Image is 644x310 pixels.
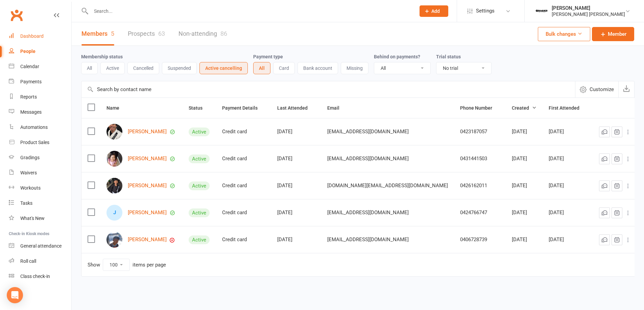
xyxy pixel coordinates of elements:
[81,62,98,74] button: All
[253,62,270,74] button: All
[189,235,210,244] div: Active
[9,74,71,89] a: Payments
[512,129,536,135] div: [DATE]
[277,210,315,216] div: [DATE]
[20,200,32,206] div: Tasks
[538,27,590,41] button: Bulk changes
[552,11,625,17] div: [PERSON_NAME] [PERSON_NAME]
[327,152,409,165] span: [EMAIL_ADDRESS][DOMAIN_NAME]
[552,5,625,11] div: [PERSON_NAME]
[277,156,315,162] div: [DATE]
[81,54,123,59] label: Membership status
[549,210,587,216] div: [DATE]
[460,210,500,216] div: 0424766747
[9,135,71,150] a: Product Sales
[189,104,210,112] button: Status
[512,237,536,243] div: [DATE]
[20,109,42,115] div: Messages
[476,3,495,19] span: Settings
[9,269,71,284] a: Class kiosk mode
[222,183,265,189] div: Credit card
[128,210,167,216] a: [PERSON_NAME]
[133,262,166,268] div: items per page
[88,259,166,271] div: Show
[253,54,283,59] label: Payment type
[20,94,37,100] div: Reports
[9,196,71,211] a: Tasks
[327,206,409,219] span: [EMAIL_ADDRESS][DOMAIN_NAME]
[341,62,368,74] button: Missing
[222,156,265,162] div: Credit card
[549,156,587,162] div: [DATE]
[189,208,210,217] div: Active
[460,104,500,112] button: Phone Number
[20,216,45,221] div: What's New
[20,49,35,54] div: People
[162,62,197,74] button: Suspended
[20,155,40,160] div: Gradings
[9,29,71,44] a: Dashboard
[273,62,295,74] button: Card
[100,62,125,74] button: Active
[189,181,210,190] div: Active
[9,180,71,196] a: Workouts
[81,22,114,46] a: Members5
[20,258,36,264] div: Roll call
[106,105,127,111] span: Name
[178,22,227,46] a: Non-attending86
[549,104,587,112] button: First Attended
[297,62,338,74] button: Bank account
[608,30,626,38] span: Member
[20,140,49,145] div: Product Sales
[277,105,315,111] span: Last Attended
[220,30,227,37] div: 86
[128,22,165,46] a: Prospects63
[189,105,210,111] span: Status
[20,274,50,279] div: Class check-in
[106,178,122,194] img: Yuvin
[327,179,448,192] span: [DOMAIN_NAME][EMAIL_ADDRESS][DOMAIN_NAME]
[9,44,71,59] a: People
[277,237,315,243] div: [DATE]
[549,129,587,135] div: [DATE]
[20,64,39,69] div: Calendar
[431,8,440,14] span: Add
[127,62,159,74] button: Cancelled
[592,27,634,41] a: Member
[512,210,536,216] div: [DATE]
[106,151,122,167] img: Felicity
[20,79,42,84] div: Payments
[189,128,210,136] div: Active
[9,165,71,180] a: Waivers
[128,183,167,189] a: [PERSON_NAME]
[128,156,167,162] a: [PERSON_NAME]
[512,104,536,112] button: Created
[106,124,122,140] img: Ezel
[512,105,536,111] span: Created
[460,129,500,135] div: 0423187057
[277,129,315,135] div: [DATE]
[7,287,23,303] div: Open Intercom Messenger
[512,156,536,162] div: [DATE]
[575,81,618,97] button: Customize
[9,150,71,165] a: Gradings
[222,237,265,243] div: Credit card
[460,237,500,243] div: 0406728739
[189,154,210,163] div: Active
[9,254,71,269] a: Roll call
[460,183,500,189] div: 0426162011
[20,124,48,130] div: Automations
[9,238,71,254] a: General attendance kiosk mode
[128,237,167,243] a: [PERSON_NAME]
[111,30,114,37] div: 5
[9,59,71,74] a: Calendar
[222,129,265,135] div: Credit card
[199,62,248,74] button: Active cancelling
[8,7,25,24] a: Clubworx
[460,105,500,111] span: Phone Number
[106,104,127,112] button: Name
[106,205,122,221] div: Jeremy
[81,81,575,97] input: Search by contact name
[436,54,461,59] label: Trial status
[277,104,315,112] button: Last Attended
